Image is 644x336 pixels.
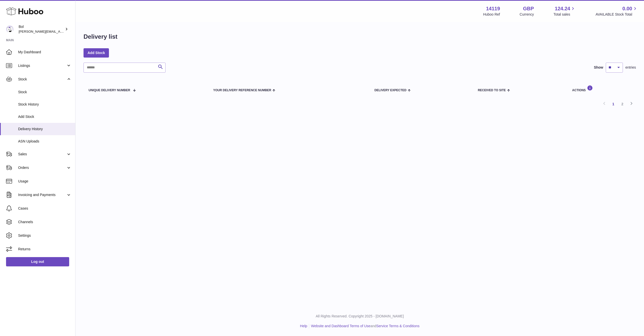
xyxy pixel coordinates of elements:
[84,48,109,57] a: Add Stock
[18,50,71,55] span: My Dashboard
[19,29,128,33] span: [PERSON_NAME][EMAIL_ADDRESS][PERSON_NAME][DOMAIN_NAME]
[79,314,640,319] p: All Rights Reserved. Copyright 2025 - [DOMAIN_NAME]
[553,12,576,17] span: Total sales
[376,324,420,328] a: Service Terms & Conditions
[572,85,631,92] div: Actions
[18,114,71,119] span: Add Stock
[18,233,71,238] span: Settings
[6,25,14,33] img: Scott.Sutcliffe@bolfoods.com
[18,179,71,184] span: Usage
[478,89,506,92] span: Received to Site
[553,5,576,17] a: 124.24 Total sales
[483,12,500,17] div: Huboo Ref
[622,5,632,12] span: 0.00
[19,24,64,34] div: Bol
[609,100,618,109] a: 1
[523,5,534,12] strong: GBP
[89,89,130,92] span: Unique Delivery Number
[18,102,71,107] span: Stock History
[84,33,117,41] h1: Delivery list
[18,139,71,144] span: ASN Uploads
[18,247,71,252] span: Returns
[594,65,603,70] label: Show
[18,63,66,68] span: Listings
[18,127,71,131] span: Delivery History
[309,324,419,328] li: and
[18,165,66,170] span: Orders
[374,89,406,92] span: Delivery Expected
[18,90,71,94] span: Stock
[18,220,71,224] span: Channels
[311,324,370,328] a: Website and Dashboard Terms of Use
[595,12,638,17] span: AVAILABLE Stock Total
[618,100,627,109] a: 2
[18,152,66,157] span: Sales
[300,324,307,328] a: Help
[6,257,69,266] a: Log out
[625,65,636,70] span: entries
[486,5,500,12] strong: 14119
[555,5,570,12] span: 124.24
[520,12,534,17] div: Currency
[18,206,71,211] span: Cases
[18,193,66,197] span: Invoicing and Payments
[18,77,66,82] span: Stock
[213,89,271,92] span: Your Delivery Reference Number
[595,5,638,17] a: 0.00 AVAILABLE Stock Total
